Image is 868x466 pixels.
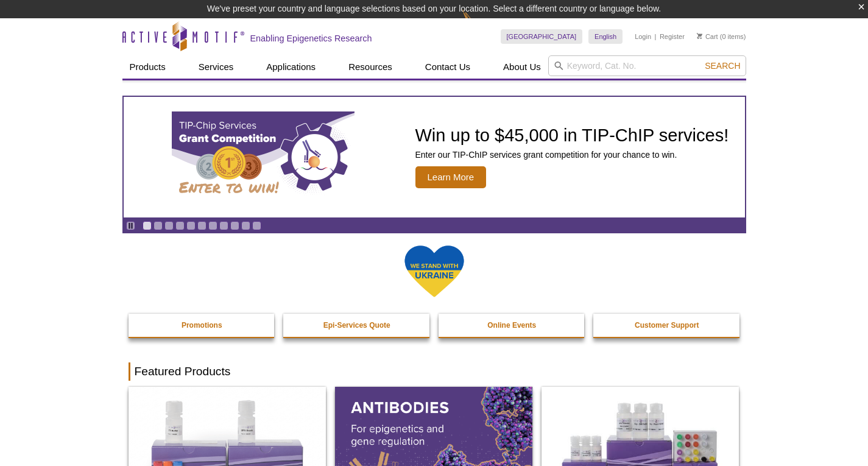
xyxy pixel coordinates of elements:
[191,55,241,79] a: Services
[250,33,372,44] h2: Enabling Epigenetics Research
[283,314,431,337] a: Epi-Services Quote
[122,55,173,79] a: Products
[186,221,196,230] a: Go to slide 5
[655,29,657,44] li: |
[341,55,400,79] a: Resources
[415,166,487,188] span: Learn More
[697,32,718,41] a: Cart
[124,97,745,217] a: TIP-ChIP Services Grant Competition Win up to $45,000 in TIP-ChIP services! Enter our TIP-ChIP se...
[252,221,261,230] a: Go to slide 11
[462,9,495,38] img: Change Here
[126,221,135,230] a: Toggle autoplay
[415,126,729,144] h2: Win up to $45,000 in TIP-ChIP services!
[588,29,623,44] a: English
[697,29,746,44] li: (0 items)
[124,97,745,217] article: TIP-ChIP Services Grant Competition
[164,221,174,230] a: Go to slide 3
[548,55,746,76] input: Keyword, Cat. No.
[415,149,729,160] p: Enter our TIP-ChIP services grant competition for your chance to win.
[182,321,222,330] strong: Promotions
[230,221,239,230] a: Go to slide 9
[705,61,740,71] span: Search
[418,55,478,79] a: Contact Us
[701,60,744,71] button: Search
[129,314,276,337] a: Promotions
[172,111,355,203] img: TIP-ChIP Services Grant Competition
[175,221,185,230] a: Go to slide 4
[129,362,740,381] h2: Featured Products
[496,55,548,79] a: About Us
[404,244,465,298] img: We Stand With Ukraine
[208,221,217,230] a: Go to slide 7
[439,314,586,337] a: Online Events
[219,221,228,230] a: Go to slide 8
[323,321,390,330] strong: Epi-Services Quote
[635,32,651,41] a: Login
[259,55,323,79] a: Applications
[153,221,163,230] a: Go to slide 2
[143,221,152,230] a: Go to slide 1
[241,221,250,230] a: Go to slide 10
[197,221,206,230] a: Go to slide 6
[501,29,583,44] a: [GEOGRAPHIC_DATA]
[697,33,702,39] img: Your Cart
[660,32,685,41] a: Register
[487,321,536,330] strong: Online Events
[635,321,699,330] strong: Customer Support
[593,314,741,337] a: Customer Support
